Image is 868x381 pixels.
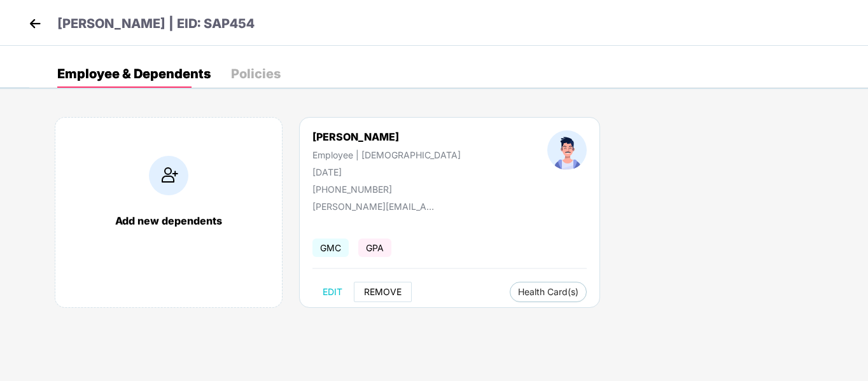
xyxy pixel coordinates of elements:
[57,67,211,80] div: Employee & Dependents
[510,282,587,302] button: Health Card(s)
[68,214,269,227] div: Add new dependents
[312,149,461,160] div: Employee | [DEMOGRAPHIC_DATA]
[25,14,45,33] img: back
[312,201,440,212] div: [PERSON_NAME][EMAIL_ADDRESS][DOMAIN_NAME]
[312,282,353,302] button: EDIT
[364,287,402,297] span: REMOVE
[312,167,461,177] div: [DATE]
[358,239,391,257] span: GPA
[57,14,255,34] p: [PERSON_NAME] | EID: SAP454
[354,282,412,302] button: REMOVE
[312,184,461,195] div: [PHONE_NUMBER]
[312,130,461,143] div: [PERSON_NAME]
[323,287,342,297] span: EDIT
[312,239,349,257] span: GMC
[518,289,578,295] span: Health Card(s)
[149,156,188,195] img: addIcon
[547,130,587,170] img: profileImage
[231,67,281,80] div: Policies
